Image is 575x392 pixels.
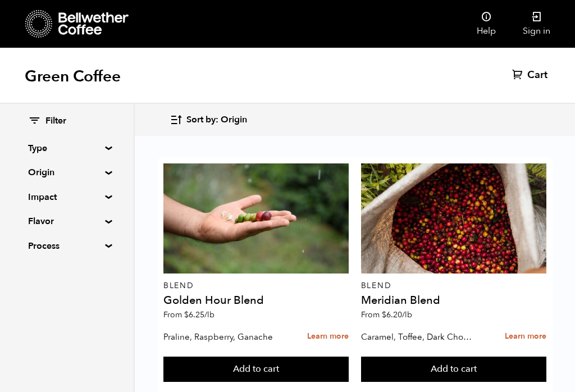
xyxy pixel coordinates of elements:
[45,115,66,127] span: Filter
[361,357,546,382] button: Add to cart
[28,166,106,179] summary: Origin
[186,114,247,126] span: Sort by: Origin
[361,282,546,290] p: Blend
[28,142,106,155] summary: Type
[28,215,106,228] summary: Flavor
[28,239,106,253] summary: Process
[382,309,386,320] span: $
[163,357,349,382] button: Add to cart
[361,295,546,306] h4: Meridian Blend
[163,282,349,290] p: Blend
[361,309,412,320] span: From
[163,329,275,345] p: Praline, Raspberry, Ganache
[184,309,189,320] span: $
[204,309,215,320] span: /lb
[184,309,215,320] bdi: 6.25
[170,107,247,133] button: Sort by: Origin
[402,309,412,320] span: /lb
[505,325,546,349] a: Learn more
[163,309,215,320] span: From
[512,69,550,82] a: Cart
[382,309,412,320] bdi: 6.20
[307,325,349,349] a: Learn more
[28,190,106,204] summary: Impact
[163,295,349,306] h4: Golden Hour Blend
[527,69,547,82] span: Cart
[25,66,121,86] h1: Green Coffee
[361,329,472,345] p: Caramel, Toffee, Dark Chocolate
